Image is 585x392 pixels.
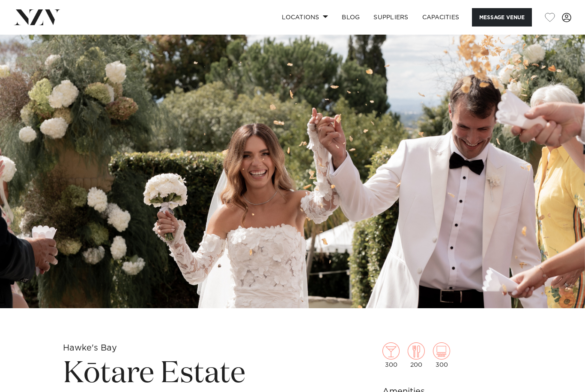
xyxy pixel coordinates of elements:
img: cocktail.png [382,342,400,360]
button: Message Venue [472,8,532,27]
a: Capacities [415,8,466,27]
div: 200 [408,342,425,368]
div: 300 [433,342,450,368]
img: theatre.png [433,342,450,360]
a: SUPPLIERS [367,8,415,27]
small: Hawke's Bay [63,344,117,352]
div: 300 [382,342,400,368]
a: BLOG [335,8,367,27]
img: nzv-logo.png [14,9,60,25]
a: Locations [275,8,335,27]
img: dining.png [408,342,425,360]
